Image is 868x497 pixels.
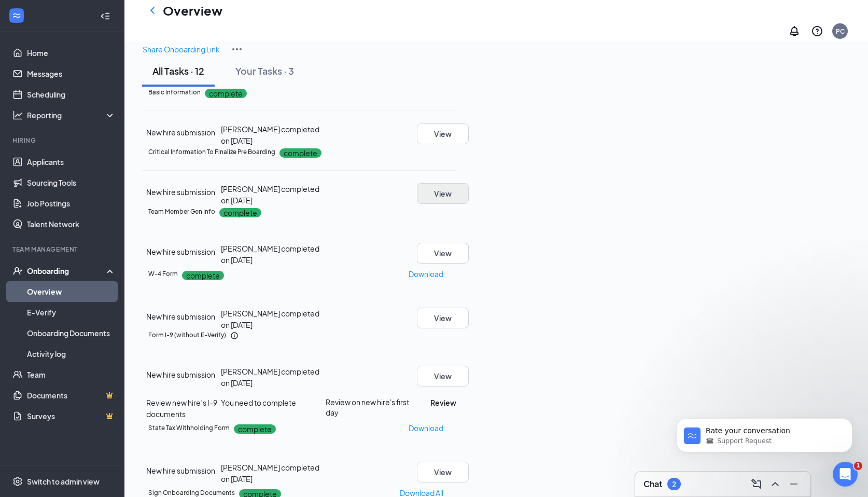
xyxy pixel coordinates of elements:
[643,478,662,490] h3: Chat
[27,172,116,193] a: Sourcing Tools
[146,466,215,475] span: New hire submission
[408,420,444,436] button: Download
[27,385,116,406] a: DocumentsCrown
[661,396,868,469] iframe: Intercom notifications message
[27,193,116,214] a: Job Postings
[27,323,116,343] a: Onboarding Documents
[836,27,845,36] div: PC
[146,187,215,197] span: New hire submission
[146,128,215,137] span: New hire submission
[409,422,443,434] p: Download
[12,266,23,276] svg: UserCheck
[12,476,23,487] svg: Settings
[417,308,469,328] button: View
[146,4,159,17] svg: ChevronLeft
[27,43,116,63] a: Home
[146,312,215,321] span: New hire submission
[148,269,178,279] h5: W-4 Form
[833,462,858,487] iframe: Intercom live chat
[27,266,107,276] div: Onboarding
[146,398,217,419] span: Review new hire’s I-9 documents
[788,478,800,490] svg: Minimize
[219,208,261,217] p: complete
[27,151,116,172] a: Applicants
[750,478,763,490] svg: ComposeMessage
[221,367,319,388] span: [PERSON_NAME] completed on [DATE]
[786,476,802,492] button: Minimize
[148,88,201,97] h5: Basic Information
[230,332,239,340] svg: Info
[788,25,801,37] svg: Notifications
[231,43,243,56] img: More Actions
[148,330,226,340] h5: Form I-9 (without E-Verify)
[148,147,275,157] h5: Critical Information To Finalize Pre Boarding
[221,125,319,145] span: [PERSON_NAME] completed on [DATE]
[27,406,116,426] a: SurveysCrown
[221,463,319,484] span: [PERSON_NAME] completed on [DATE]
[100,11,110,21] svg: Collapse
[12,136,114,145] div: Hiring
[27,63,116,84] a: Messages
[146,247,215,256] span: New hire submission
[326,397,417,418] span: Review on new hire's first day
[408,266,444,282] button: Download
[27,214,116,234] a: Talent Network
[417,123,469,144] button: View
[142,43,220,56] button: Share Onboarding Link
[27,476,100,487] div: Switch to admin view
[235,64,294,77] div: Your Tasks · 3
[163,2,222,19] h1: Overview
[417,243,469,264] button: View
[27,84,116,105] a: Scheduling
[672,480,676,489] div: 2
[221,184,319,205] span: [PERSON_NAME] completed on [DATE]
[417,183,469,204] button: View
[221,309,319,329] span: [PERSON_NAME] completed on [DATE]
[205,89,247,98] p: complete
[148,423,230,433] h5: State Tax Withholding Form
[27,302,116,323] a: E-Verify
[27,110,116,120] div: Reporting
[417,366,469,386] button: View
[12,110,23,120] svg: Analysis
[748,476,765,492] button: ComposeMessage
[12,245,114,254] div: Team Management
[234,424,276,434] p: complete
[152,64,204,77] div: All Tasks · 12
[182,271,224,280] p: complete
[811,25,823,37] svg: QuestionInfo
[143,44,220,55] p: Share Onboarding Link
[279,148,321,158] p: complete
[11,10,22,21] svg: WorkstreamLogo
[409,268,443,280] p: Download
[767,476,783,492] button: ChevronUp
[417,462,469,482] button: View
[221,398,296,407] span: You need to complete
[769,478,781,490] svg: ChevronUp
[146,370,215,379] span: New hire submission
[27,281,116,302] a: Overview
[854,462,862,470] span: 1
[221,244,319,265] span: [PERSON_NAME] completed on [DATE]
[27,364,116,385] a: Team
[27,343,116,364] a: Activity log
[148,207,215,216] h5: Team Member Gen Info
[430,397,456,408] button: Review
